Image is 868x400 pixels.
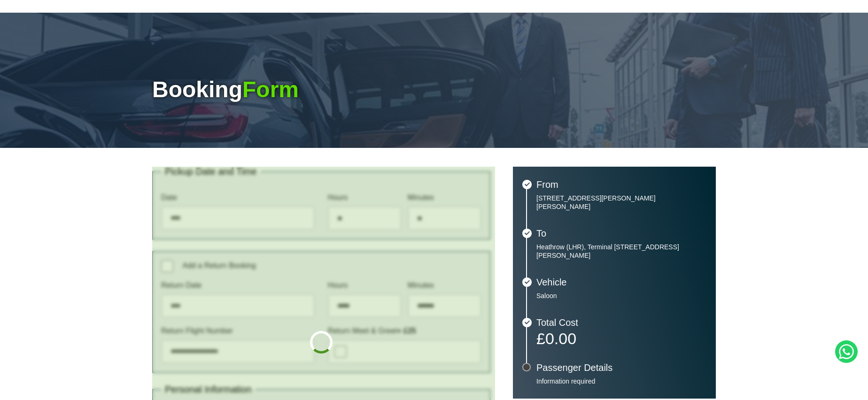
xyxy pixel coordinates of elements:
p: Heathrow (LHR), Terminal [STREET_ADDRESS][PERSON_NAME] [536,243,706,260]
h3: From [536,180,706,189]
h1: Booking [152,78,716,101]
p: £ [536,332,706,345]
span: 0.00 [545,330,576,347]
p: [STREET_ADDRESS][PERSON_NAME][PERSON_NAME] [536,194,706,211]
span: Form [242,77,299,102]
h3: To [536,229,706,238]
h3: Total Cost [536,318,706,327]
p: Information required [536,377,706,385]
p: Saloon [536,292,706,300]
h3: Vehicle [536,277,706,287]
h3: Passenger Details [536,363,706,372]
